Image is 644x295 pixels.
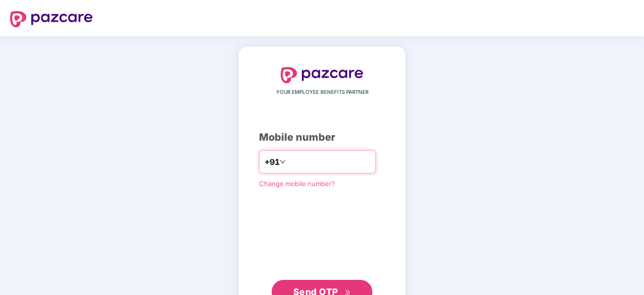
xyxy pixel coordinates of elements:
div: Mobile number [259,130,385,145]
span: down [280,159,286,165]
img: logo [281,67,363,83]
a: Change mobile number? [259,180,335,188]
span: +91 [265,156,280,168]
span: YOUR EMPLOYEE BENEFITS PARTNER [276,88,368,96]
img: logo [10,11,93,27]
